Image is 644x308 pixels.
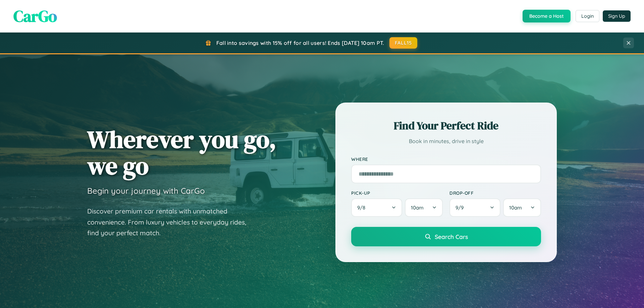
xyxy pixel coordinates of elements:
[449,198,500,217] button: 9/9
[449,190,541,196] label: Drop-off
[351,198,402,217] button: 9/8
[87,126,276,179] h1: Wherever you go, we go
[576,10,599,22] button: Login
[351,156,541,162] label: Where
[351,136,541,146] p: Book in minutes, drive in style
[389,37,418,49] button: FALL15
[435,233,468,240] span: Search Cars
[405,198,443,217] button: 10am
[87,186,205,196] h3: Begin your journey with CarGo
[523,10,571,22] button: Become a Host
[351,118,541,133] h2: Find Your Perfect Ride
[87,206,255,239] p: Discover premium car rentals with unmatched convenience. From luxury vehicles to everyday rides, ...
[603,10,631,22] button: Sign Up
[411,204,424,211] span: 10am
[351,227,541,246] button: Search Cars
[455,204,467,211] span: 9 / 9
[216,40,384,46] span: Fall into savings with 15% off for all users! Ends [DATE] 10am PT.
[357,204,369,211] span: 9 / 8
[13,5,57,27] span: CarGo
[503,198,541,217] button: 10am
[509,204,522,211] span: 10am
[351,190,443,196] label: Pick-up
